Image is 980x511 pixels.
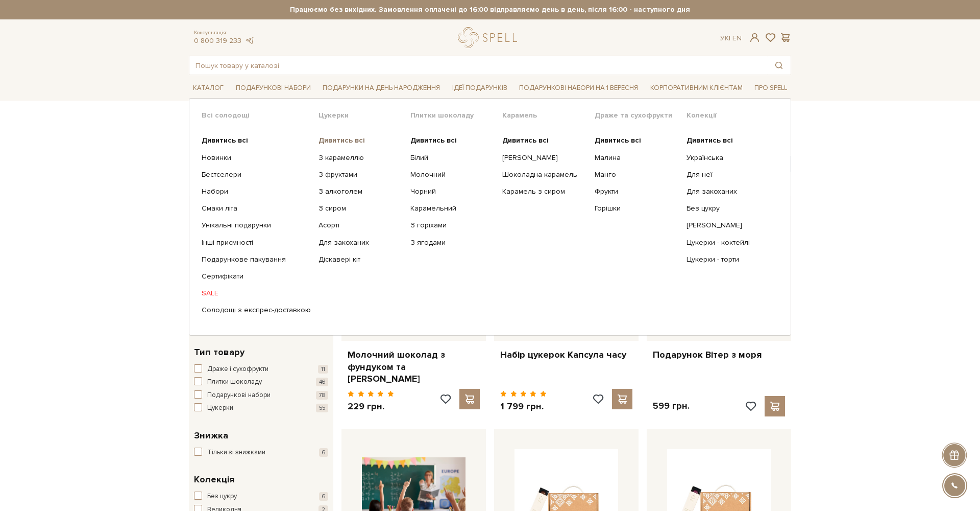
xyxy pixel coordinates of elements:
a: Каталог [189,80,228,96]
a: Цукерки - коктейлі [687,238,771,247]
a: [PERSON_NAME] [687,221,771,230]
a: З сиром [318,204,403,213]
div: Ук [720,34,742,43]
span: Знижка [194,429,228,443]
a: Смаки літа [202,204,311,213]
a: Дивитись всі [410,136,495,145]
span: Тип товару [194,345,244,359]
a: Фрукти [595,187,679,196]
span: Тільки зі знижками [207,448,265,458]
a: Подарункові набори [232,80,315,96]
button: Цукерки 55 [194,403,328,413]
input: Пошук товару у каталозі [189,56,767,75]
span: 46 [316,378,328,386]
a: З ягодами [410,238,495,247]
p: 599 грн. [653,400,690,412]
a: З горіхами [410,221,495,230]
a: Солодощі з експрес-доставкою [202,306,311,315]
span: Консультація: [194,30,254,36]
a: Дивитись всі [595,136,679,145]
strong: Працюємо без вихідних. Замовлення оплачені до 16:00 відправляємо день в день, після 16:00 - насту... [189,5,791,14]
button: Пошук товару у каталозі [767,56,791,75]
span: Колекції [687,111,778,120]
b: Дивитись всі [410,136,457,145]
a: Бестселери [202,170,311,179]
span: Плитки шоколаду [410,111,502,120]
a: Чорний [410,187,495,196]
a: Цукерки - торти [687,255,771,264]
span: Цукерки [318,111,410,120]
span: 6 [319,492,328,501]
a: Про Spell [750,80,791,96]
a: Манго [595,170,679,179]
a: Корпоративним клієнтам [646,79,747,97]
a: SALE [202,289,311,298]
a: Горішки [595,204,679,213]
button: Подарункові набори 78 [194,390,328,401]
b: Дивитись всі [318,136,365,145]
span: 11 [318,365,328,374]
span: Карамель [502,111,594,120]
button: Без цукру 6 [194,492,328,502]
a: Шоколадна карамель [502,170,586,179]
b: Дивитись всі [502,136,549,145]
b: Дивитись всі [202,136,248,145]
a: Карамель з сиром [502,187,586,196]
a: logo [458,27,522,48]
a: Набір цукерок Капсула часу [500,349,632,361]
a: Карамельний [410,204,495,213]
a: 0 800 319 233 [194,36,241,45]
a: telegram [244,36,254,45]
a: З карамеллю [318,153,403,162]
b: Дивитись всі [595,136,641,145]
a: Подарунок Вітер з моря [653,349,785,361]
a: З фруктами [318,170,403,179]
p: 229 грн. [348,401,394,412]
a: Унікальні подарунки [202,221,311,230]
span: Драже та сухофрукти [595,111,687,120]
b: Дивитись всі [687,136,733,145]
a: Для закоханих [687,187,771,196]
a: Дивитись всі [502,136,586,145]
a: Дивитись всі [318,136,403,145]
span: Колекція [194,473,234,486]
a: Українська [687,153,771,162]
span: 6 [319,448,328,457]
span: Плитки шоколаду [207,377,262,387]
span: | [729,34,730,42]
a: Без цукру [687,204,771,213]
a: Ідеї подарунків [448,80,511,96]
button: Тільки зі знижками 6 [194,448,328,458]
a: Новинки [202,153,311,162]
a: З алкоголем [318,187,403,196]
span: 55 [316,404,328,412]
a: Набори [202,187,311,196]
a: Дивитись всі [687,136,771,145]
a: Сертифікати [202,272,311,281]
a: Для закоханих [318,238,403,247]
span: Цукерки [207,403,233,413]
span: 78 [316,391,328,400]
p: 1 799 грн. [500,401,547,412]
a: En [732,34,742,42]
a: Діскавері кіт [318,255,403,264]
button: Плитки шоколаду 46 [194,377,328,387]
a: Інші приємності [202,238,311,247]
span: Подарункові набори [207,390,271,401]
a: Подарункові набори на 1 Вересня [515,79,642,97]
a: Подарунки на День народження [318,80,444,96]
a: Подарункове пакування [202,255,311,264]
a: Молочний [410,170,495,179]
span: Всі солодощі [202,111,318,120]
button: Драже і сухофрукти 11 [194,364,328,375]
a: Дивитись всі [202,136,311,145]
a: Асорті [318,221,403,230]
a: Молочний шоколад з фундуком та [PERSON_NAME] [348,349,480,385]
span: Драже і сухофрукти [207,364,268,375]
a: Білий [410,153,495,162]
a: [PERSON_NAME] [502,153,586,162]
a: Для неї [687,170,771,179]
div: Каталог [189,98,791,335]
span: Без цукру [207,492,237,502]
a: Малина [595,153,679,162]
